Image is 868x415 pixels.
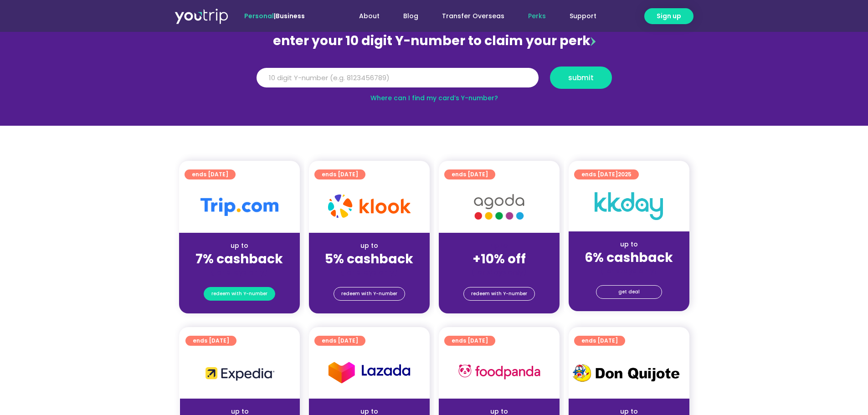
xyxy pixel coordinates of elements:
[322,336,358,346] span: ends [DATE]
[473,250,526,268] strong: +10% off
[516,8,558,25] a: Perks
[576,266,682,276] div: (for stays only)
[644,8,693,24] a: Sign up
[585,249,673,266] strong: 6% cashback
[430,8,516,25] a: Transfer Overseas
[581,336,618,346] span: ends [DATE]
[195,250,283,268] strong: 7% cashback
[581,169,632,179] span: ends [DATE]
[370,93,498,102] a: Where can I find my card’s Y-number?
[316,241,422,251] div: up to
[550,67,612,89] button: submit
[314,336,365,346] a: ends [DATE]
[444,336,495,346] a: ends [DATE]
[252,29,616,53] div: enter your 10 digit Y-number to claim your perk
[618,286,640,298] span: get deal
[186,241,293,251] div: up to
[257,68,539,88] input: 10 digit Y-number (e.g. 8123456789)
[596,285,662,299] a: get deal
[491,241,508,250] span: up to
[211,287,267,300] span: redeem with Y-number
[576,240,682,249] div: up to
[463,287,535,301] a: redeem with Y-number
[185,169,236,179] a: ends [DATE]
[334,287,405,301] a: redeem with Y-number
[471,287,527,300] span: redeem with Y-number
[347,8,391,25] a: About
[186,267,293,277] div: (for stays only)
[316,267,422,277] div: (for stays only)
[452,169,488,179] span: ends [DATE]
[391,8,430,25] a: Blog
[558,8,608,25] a: Support
[193,336,229,346] span: ends [DATE]
[452,336,488,346] span: ends [DATE]
[244,11,305,20] span: |
[329,8,608,25] nav: Menu
[322,169,358,179] span: ends [DATE]
[444,169,495,179] a: ends [DATE]
[185,336,236,346] a: ends [DATE]
[618,170,632,178] span: 2025
[574,169,639,179] a: ends [DATE]2025
[568,74,594,81] span: submit
[314,169,365,179] a: ends [DATE]
[325,250,413,268] strong: 5% cashback
[204,287,275,301] a: redeem with Y-number
[257,67,612,96] form: Y Number
[446,267,552,277] div: (for stays only)
[341,287,397,300] span: redeem with Y-number
[244,11,274,20] span: Personal
[574,336,625,346] a: ends [DATE]
[276,11,305,20] a: Business
[192,169,228,179] span: ends [DATE]
[657,11,681,21] span: Sign up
